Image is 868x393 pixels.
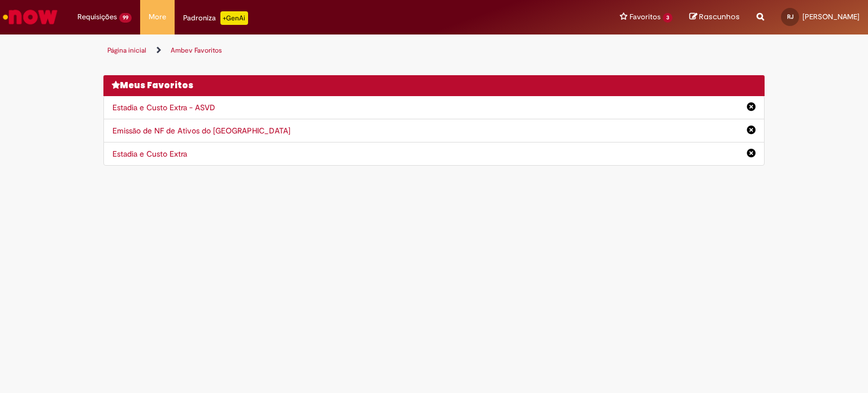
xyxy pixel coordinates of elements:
[77,11,117,23] span: Requisições
[149,11,166,23] span: More
[220,11,248,25] p: +GenAi
[112,126,290,136] a: Emissão de NF de Ativos do [GEOGRAPHIC_DATA]
[103,40,765,61] ul: Trilhas de página
[107,46,146,55] a: Página inicial
[802,12,860,21] span: [PERSON_NAME]
[183,11,248,25] div: Padroniza
[171,46,222,55] a: Ambev Favoritos
[120,79,193,91] span: Meus Favoritos
[630,11,661,23] span: Favoritos
[663,13,672,23] span: 3
[119,13,132,23] span: 99
[112,149,187,159] a: Estadia e Custo Extra
[112,102,215,113] a: Estadia e Custo Extra - ASVD
[1,6,59,28] img: ServiceNow
[787,13,793,20] span: RJ
[689,12,740,23] a: Rascunhos
[699,11,740,22] span: Rascunhos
